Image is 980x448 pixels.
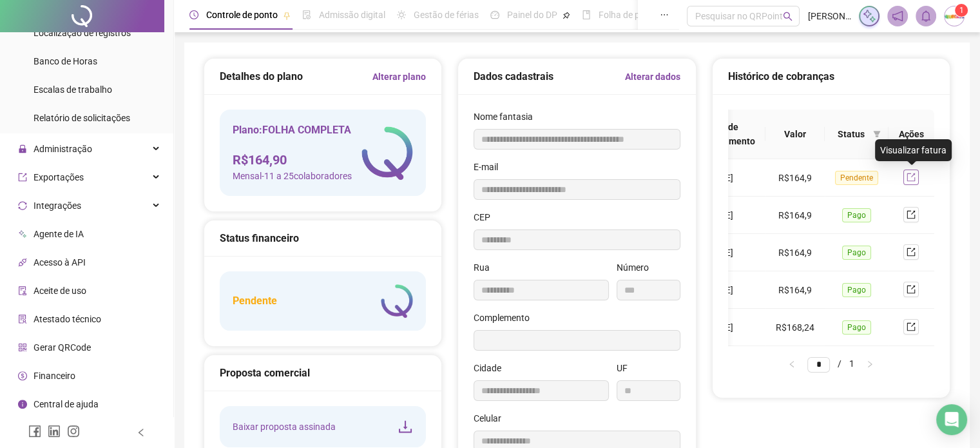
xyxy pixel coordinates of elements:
[507,10,557,20] span: Painel do DP
[782,356,802,372] button: left
[220,365,426,381] div: Proposta comercial
[233,169,352,183] span: Mensal - 11 a 25 colaboradores
[617,260,657,275] label: Número
[582,10,591,19] span: book
[474,210,499,224] label: CEP
[18,201,27,210] span: sync
[842,320,871,335] span: Pago
[870,124,883,144] span: filter
[34,84,112,95] span: Escalas de trabalho
[474,311,538,325] label: Complemento
[474,411,510,425] label: Celular
[34,113,130,123] span: Relatório de solicitações
[220,230,426,246] div: Status financeiro
[873,130,881,138] span: filter
[889,110,934,159] th: Ações
[842,246,871,260] span: Pago
[233,122,352,138] h5: Plano: FOLHA COMPLETA
[34,286,86,296] span: Aceite de uso
[860,356,880,372] button: right
[936,404,967,435] div: Open Intercom Messenger
[361,126,413,180] img: logo-atual-colorida-simples.ef1a4d5a9bda94f4ab63.png
[838,358,841,369] span: /
[697,110,765,159] th: Data de vencimento
[18,400,27,409] span: info-circle
[34,56,97,66] span: Banco de Horas
[474,160,506,174] label: E-mail
[48,425,61,438] span: linkedin
[18,144,27,153] span: lock
[474,69,553,84] h5: Dados cadastrais
[765,197,825,234] td: R$164,9
[765,110,825,159] th: Valor
[807,9,851,23] span: [PERSON_NAME]
[765,159,825,197] td: R$164,9
[907,248,916,257] span: export
[372,70,426,84] a: Alterar plano
[697,234,765,271] td: [DATE]
[862,9,876,23] img: sparkle-icon.fc2bf0ac1784a2077858766a79e2daf3.svg
[414,10,479,20] span: Gestão de férias
[206,10,278,20] span: Controle de ponto
[34,200,81,211] span: Integrações
[319,10,385,20] span: Admissão digital
[866,360,874,368] span: right
[34,28,131,38] span: Localização de registros
[18,286,27,295] span: audit
[283,12,291,19] span: pushpin
[34,257,86,268] span: Acesso à API
[835,171,878,185] span: Pendente
[562,12,570,19] span: pushpin
[233,151,352,169] h4: R$ 164,90
[474,110,541,124] label: Nome fantasia
[474,260,498,275] label: Rua
[599,10,681,20] span: Folha de pagamento
[788,360,796,368] span: left
[34,342,91,353] span: Gerar QRCode
[907,285,916,294] span: export
[34,172,84,182] span: Exportações
[907,322,916,331] span: export
[18,173,27,182] span: export
[945,6,964,26] img: 53528
[920,10,932,22] span: bell
[807,356,854,372] li: 1/1
[842,208,871,222] span: Pago
[233,293,277,309] h5: Pendente
[34,314,101,324] span: Atestado técnico
[697,159,765,197] td: [DATE]
[302,10,311,19] span: file-done
[697,271,765,309] td: [DATE]
[765,234,825,271] td: R$164,9
[782,356,802,372] li: Página anterior
[617,361,636,375] label: UF
[959,6,964,15] span: 1
[907,173,916,182] span: export
[189,10,198,19] span: clock-circle
[955,4,968,17] sup: Atualize o seu contato no menu Meus Dados
[398,419,413,434] span: download
[842,283,871,297] span: Pago
[18,343,27,352] span: qrcode
[625,70,680,84] a: Alterar dados
[34,229,84,239] span: Agente de IA
[697,197,765,234] td: [DATE]
[490,10,499,19] span: dashboard
[34,144,92,154] span: Administração
[18,258,27,267] span: api
[18,371,27,380] span: dollar
[892,10,903,22] span: notification
[34,371,75,381] span: Financeiro
[67,425,80,438] span: instagram
[381,284,413,318] img: logo-atual-colorida-simples.ef1a4d5a9bda94f4ab63.png
[783,12,793,21] span: search
[907,210,916,219] span: export
[397,10,406,19] span: sun
[835,127,868,141] span: Status
[765,309,825,346] td: R$168,24
[860,356,880,372] li: Próxima página
[765,271,825,309] td: R$164,9
[137,428,146,437] span: left
[18,315,27,324] span: solution
[474,361,510,375] label: Cidade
